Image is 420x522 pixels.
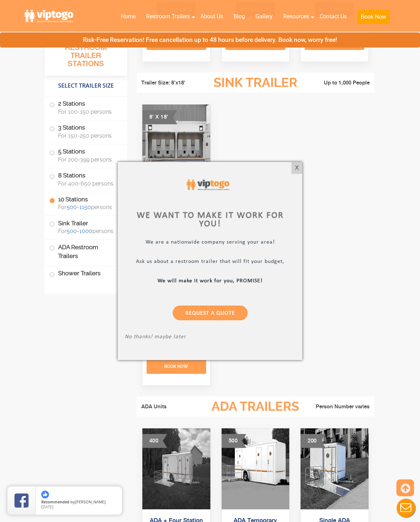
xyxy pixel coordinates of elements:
[173,306,248,320] a: Request a Quote
[392,494,420,522] button: Live Chat
[187,180,229,190] img: viptogo logo
[41,504,54,509] span: [DATE]
[125,212,295,228] div: We want to make it work for you!
[75,499,106,504] span: [PERSON_NAME]
[125,334,295,342] p: No thanks! maybe later
[291,162,302,174] div: X
[41,499,69,504] span: Recommended
[157,278,262,284] b: We will make it work for you, PROMISE!
[41,491,49,498] img: thumbs up icon
[125,258,295,266] p: Ask us about a restroom trailer that will fit your budget,
[125,239,295,247] p: We are a nationwide company serving your area!
[14,493,29,508] img: Review Rating
[41,500,116,505] span: by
